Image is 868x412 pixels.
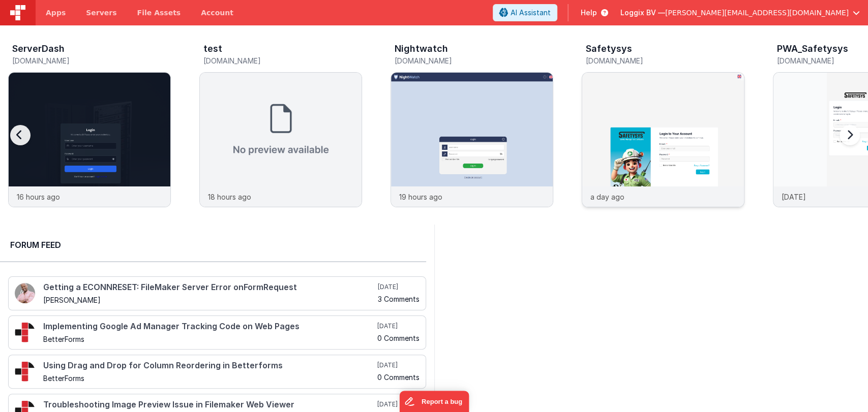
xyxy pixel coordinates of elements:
h5: 3 Comments [378,295,420,303]
h3: ServerDash [12,44,65,54]
h4: Getting a ECONNRESET: FileMaker Server Error onFormRequest [43,283,376,292]
h5: [DOMAIN_NAME] [395,57,553,65]
h4: Implementing Google Ad Manager Tracking Code on Web Pages [43,322,375,331]
img: 411_2.png [15,283,35,303]
h5: [DATE] [377,322,420,330]
a: Getting a ECONNRESET: FileMaker Server Error onFormRequest [PERSON_NAME] [DATE] 3 Comments [8,276,426,310]
p: 19 hours ago [399,192,442,202]
p: 18 hours ago [208,192,251,202]
span: Servers [86,8,116,18]
h2: Forum Feed [10,239,416,251]
h4: Using Drag and Drop for Column Reordering in Betterforms [43,361,375,370]
span: Help [581,8,597,18]
a: Using Drag and Drop for Column Reordering in Betterforms BetterForms [DATE] 0 Comments [8,355,426,389]
h5: [DATE] [378,283,420,291]
h5: [DATE] [377,400,420,408]
h5: 0 Comments [377,373,420,381]
h5: [PERSON_NAME] [43,296,376,304]
h5: BetterForms [43,374,375,382]
h3: test [203,44,222,54]
button: AI Assistant [493,4,557,21]
span: [PERSON_NAME][EMAIL_ADDRESS][DOMAIN_NAME] [665,8,849,18]
h3: PWA_Safetysys [777,44,848,54]
h5: [DOMAIN_NAME] [586,57,744,65]
h3: Nightwatch [395,44,448,54]
span: AI Assistant [511,8,551,18]
iframe: Marker.io feedback button [399,391,469,412]
h5: BetterForms [43,335,375,343]
img: 295_2.png [15,322,35,342]
span: Loggix BV — [620,8,665,18]
button: Loggix BV — [PERSON_NAME][EMAIL_ADDRESS][DOMAIN_NAME] [620,8,860,18]
span: Apps [46,8,66,18]
h5: [DATE] [377,361,420,369]
h5: 0 Comments [377,334,420,342]
h5: [DOMAIN_NAME] [203,57,362,65]
h5: [DOMAIN_NAME] [12,57,171,65]
p: [DATE] [782,192,806,202]
h4: Troubleshooting Image Preview Issue in Filemaker Web Viewer [43,400,375,409]
a: Implementing Google Ad Manager Tracking Code on Web Pages BetterForms [DATE] 0 Comments [8,315,426,350]
p: a day ago [590,192,624,202]
img: 295_2.png [15,361,35,382]
h3: Safetysys [586,44,632,54]
span: File Assets [137,8,181,18]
